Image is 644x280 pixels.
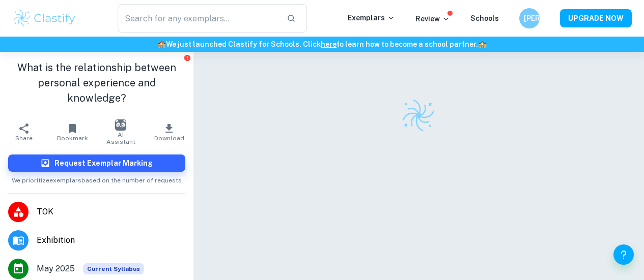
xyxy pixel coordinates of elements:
span: AI Assistant [103,131,139,145]
button: Help and Feedback [613,244,634,265]
input: Search for any exemplars... [118,4,278,33]
button: Bookmark [48,118,97,146]
button: [PERSON_NAME] [519,8,540,28]
span: Share [15,135,33,142]
a: here [321,40,337,48]
button: Report issue [184,54,191,61]
img: Clastify logo [401,98,436,133]
h6: We just launched Clastify for Schools. Click to learn how to become a school partner. [2,39,642,50]
h1: What is the relationship between personal experience and knowledge? [8,60,185,106]
a: Schools [470,14,499,22]
span: May 2025 [37,263,75,275]
span: Exhibition [37,234,185,246]
span: TOK [37,206,185,218]
img: AI Assistant [115,119,126,131]
h6: Request Exemplar Marking [54,158,153,169]
button: UPGRADE NOW [560,9,632,27]
h6: [PERSON_NAME] [524,13,536,24]
img: Clastify logo [12,8,77,28]
button: AI Assistant [97,118,145,146]
span: Current Syllabus [83,263,144,274]
button: Request Exemplar Marking [8,154,185,172]
span: We prioritize exemplars based on the number of requests [12,172,182,185]
span: 🏫 [157,40,166,48]
button: Download [145,118,193,146]
span: 🏫 [478,40,487,48]
p: Exemplars [348,12,395,23]
span: Download [154,135,184,142]
span: Bookmark [57,135,88,142]
div: This exemplar is based on the current syllabus. Feel free to refer to it for inspiration/ideas wh... [83,263,144,274]
p: Review [415,13,450,24]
